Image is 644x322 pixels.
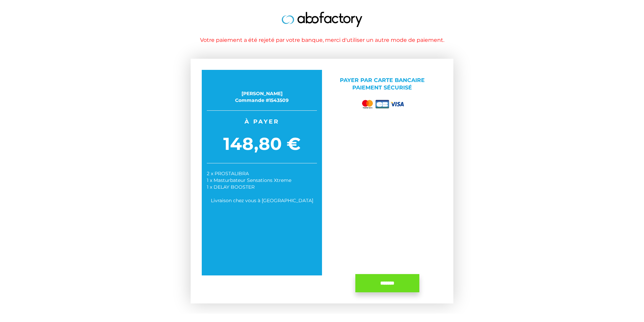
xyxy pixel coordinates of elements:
img: mastercard.png [361,99,374,110]
div: Livraison chez vous à [GEOGRAPHIC_DATA] [207,197,317,204]
img: cb.png [376,100,389,108]
img: visa.png [390,102,404,106]
div: 2 x PROSTALIBRA 1 x Masturbateur Sensations Xtreme 1 x DELAY BOOSTER [207,170,317,190]
span: 148,80 € [207,132,317,156]
img: logo.jpg [282,12,362,27]
div: [PERSON_NAME] [207,90,317,97]
p: Payer par Carte bancaire [327,77,437,92]
span: Paiement sécurisé [352,84,412,91]
span: À payer [207,117,317,126]
h1: Votre paiement a été rejeté par votre banque, merci d'utiliser un autre mode de paiement. [130,37,514,43]
div: Commande #1543509 [207,97,317,104]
